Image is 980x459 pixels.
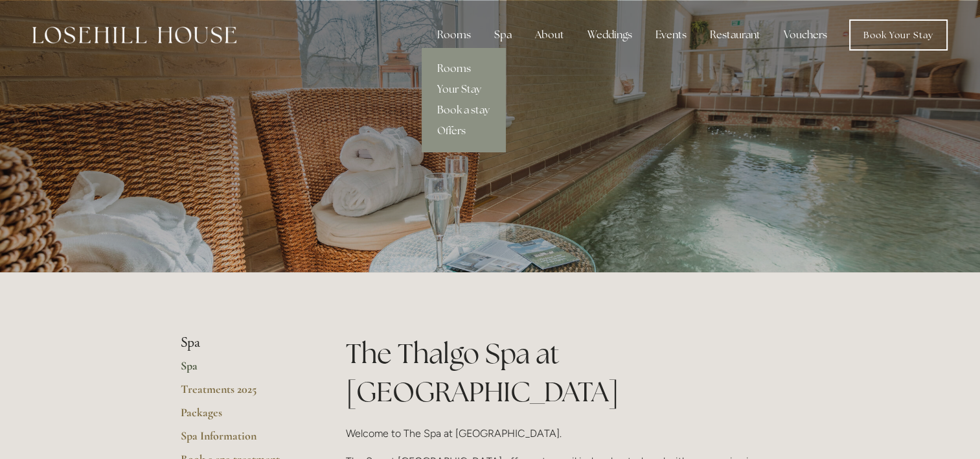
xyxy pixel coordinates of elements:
a: Spa Information [181,429,304,452]
a: Book a stay [422,100,505,121]
a: Spa [181,359,304,382]
div: Spa [484,22,522,48]
p: Welcome to The Spa at [GEOGRAPHIC_DATA]. [346,425,800,442]
li: Spa [181,335,304,351]
div: Rooms [427,22,481,48]
a: Rooms [422,58,505,79]
img: Losehill House [32,27,236,43]
div: Restaurant [700,22,771,48]
div: Weddings [577,22,643,48]
div: Events [645,22,697,48]
a: Vouchers [773,22,838,48]
a: Your Stay [422,79,505,100]
div: About [525,22,575,48]
a: Treatments 2025 [181,382,304,405]
a: Book Your Stay [849,19,948,51]
a: Offers [422,121,505,141]
h1: The Thalgo Spa at [GEOGRAPHIC_DATA] [346,335,800,411]
a: Packages [181,405,304,429]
